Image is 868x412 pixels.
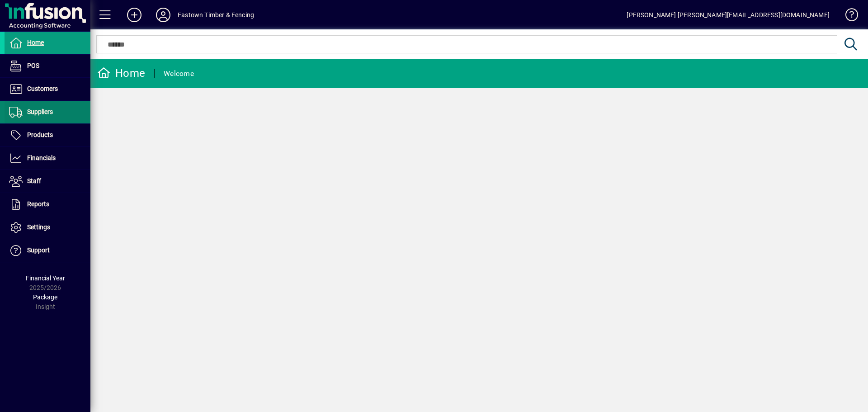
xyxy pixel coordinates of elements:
[120,7,149,23] button: Add
[149,7,178,23] button: Profile
[27,246,50,254] span: Support
[27,108,53,115] span: Suppliers
[97,66,145,81] div: Home
[839,2,857,31] a: Knowledge Base
[27,39,44,46] span: Home
[27,200,49,208] span: Reports
[27,177,41,185] span: Staff
[26,275,65,282] span: Financial Year
[27,223,50,231] span: Settings
[5,147,90,170] a: Financials
[27,131,53,138] span: Products
[5,101,90,123] a: Suppliers
[27,62,39,69] span: POS
[627,8,830,22] div: [PERSON_NAME] [PERSON_NAME][EMAIL_ADDRESS][DOMAIN_NAME]
[5,124,90,147] a: Products
[164,66,194,81] div: Welcome
[5,170,90,193] a: Staff
[5,78,90,100] a: Customers
[27,85,58,92] span: Customers
[5,193,90,216] a: Reports
[5,239,90,262] a: Support
[178,8,254,22] div: Eastown Timber & Fencing
[33,294,57,301] span: Package
[27,154,56,161] span: Financials
[5,55,90,77] a: POS
[5,216,90,239] a: Settings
